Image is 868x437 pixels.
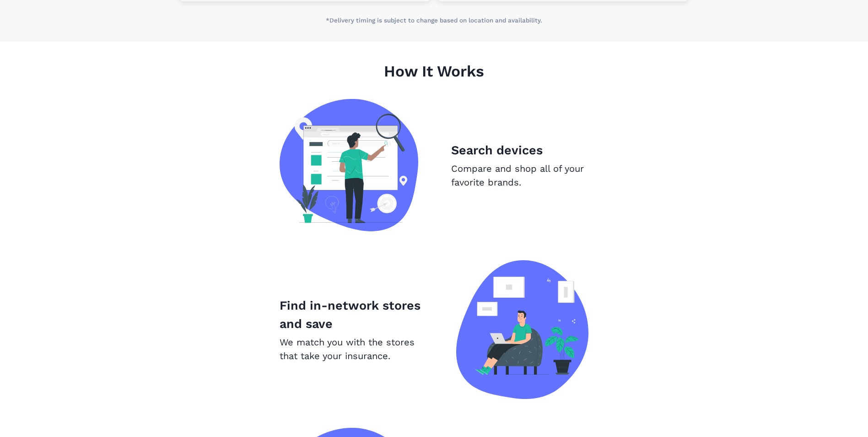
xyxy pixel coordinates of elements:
[280,99,418,231] img: Search devices image
[180,16,688,25] p: *Delivery timing is subject to change based on location and availability.
[280,335,423,363] p: We match you with the stores that take your insurance.
[280,296,423,333] p: Find in-network stores and save
[451,141,588,159] p: Search devices
[180,62,688,99] h1: How It Works
[456,260,588,399] img: Find in-network stores and save image
[451,162,588,189] p: Compare and shop all of your favorite brands.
